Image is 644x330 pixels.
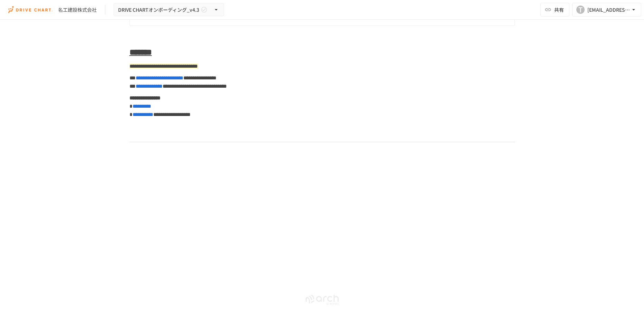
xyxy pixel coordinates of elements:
[58,6,97,13] div: 名工建設株式会社
[587,6,630,14] div: [EMAIL_ADDRESS][DOMAIN_NAME]
[540,3,569,17] button: 共有
[8,4,52,15] img: i9VDDS9JuLRLX3JIUyK59LcYp6Y9cayLPHs4hOxMB9W
[114,3,224,17] button: DRIVE CHARTオンボーディング_v4.3
[554,6,564,13] span: 共有
[572,3,641,17] button: T[EMAIL_ADDRESS][DOMAIN_NAME]
[118,6,199,14] span: DRIVE CHARTオンボーディング_v4.3
[576,6,585,14] div: T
